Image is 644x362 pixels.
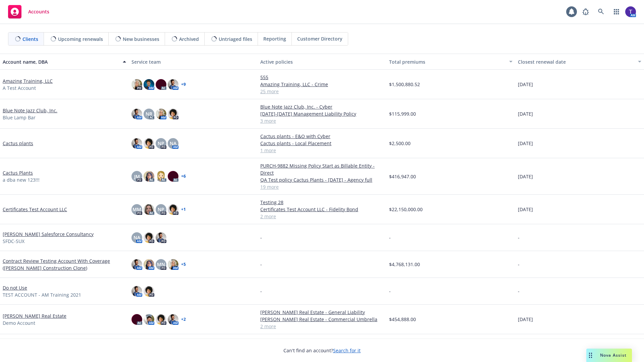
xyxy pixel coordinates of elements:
[283,347,361,354] span: Can't find an account?
[144,204,154,215] img: photo
[3,312,66,319] a: [PERSON_NAME] Real Estate
[518,173,533,180] span: [DATE]
[260,81,384,88] a: Amazing Training, LLC - Crime
[156,109,166,119] img: photo
[3,169,33,176] a: Cactus Plants
[131,109,142,119] img: photo
[386,54,515,70] button: Total premiums
[389,234,391,241] span: -
[168,171,178,182] img: photo
[181,317,186,321] a: + 2
[3,238,24,245] span: SFDC-SUX
[3,107,57,114] a: Blue Note Jazz Club, Inc.
[260,58,384,65] div: Active policies
[3,77,53,84] a: Amazing Training, LLC
[3,140,33,147] a: Cactus plants
[168,109,178,119] img: photo
[263,35,286,42] span: Reporting
[518,81,533,88] span: [DATE]
[518,234,520,241] span: -
[389,140,411,147] span: $2,500.00
[594,5,608,18] a: Search
[389,288,391,295] span: -
[518,261,520,268] span: -
[3,114,36,121] span: Blue Lamp Bar
[146,110,152,117] span: NR
[156,232,166,243] img: photo
[518,316,533,323] span: [DATE]
[260,213,384,220] a: 2 more
[260,176,384,183] a: QA Test policy Cactus Plants - [DATE] - Agency full
[3,84,36,92] span: A Test Account
[600,352,627,358] span: Nova Assist
[260,323,384,330] a: 2 more
[260,206,384,213] a: Certificates Test Account LLC - Fidelity Bond
[518,140,533,147] span: [DATE]
[260,261,262,268] span: -
[518,288,520,295] span: -
[260,199,384,206] a: Testing 28
[260,88,384,95] a: 25 more
[389,316,416,323] span: $454,888.00
[58,36,103,43] span: Upcoming renewals
[144,138,154,149] img: photo
[156,79,166,90] img: photo
[156,171,166,182] img: photo
[260,147,384,154] a: 1 more
[260,183,384,190] a: 19 more
[579,5,592,18] a: Report a Bug
[389,206,423,213] span: $22,150,000.00
[515,54,644,70] button: Closest renewal date
[131,286,142,297] img: photo
[144,314,154,325] img: photo
[260,162,384,176] a: PURCH-9882 Missing Policy Start as Billable Entity - Direct
[179,36,199,43] span: Archived
[625,6,636,17] img: photo
[610,5,623,18] a: Switch app
[131,58,255,65] div: Service team
[134,173,140,180] span: JM
[133,234,140,241] span: NA
[219,36,252,43] span: Untriaged files
[131,138,142,149] img: photo
[3,206,67,213] a: Certificates Test Account LLC
[260,234,262,241] span: -
[144,232,154,243] img: photo
[3,291,81,298] span: TEST ACCOUNT - AM Training 2021
[297,35,342,42] span: Customer Directory
[260,103,384,110] a: Blue Note Jazz Club, Inc. - Cyber
[168,314,178,325] img: photo
[389,173,416,180] span: $416,947.00
[156,314,166,325] img: photo
[389,81,420,88] span: $1,500,880.52
[518,206,533,213] span: [DATE]
[3,284,27,291] a: Do not Use
[260,110,384,117] a: [DATE]-[DATE] Management Liability Policy
[131,79,142,90] img: photo
[260,133,384,140] a: Cactus plants - E&O with Cyber
[333,347,361,354] a: Search for it
[5,2,52,21] a: Accounts
[260,288,262,295] span: -
[260,309,384,316] a: [PERSON_NAME] Real Estate - General Liability
[132,206,141,213] span: MM
[168,79,178,90] img: photo
[144,286,154,297] img: photo
[158,206,164,213] span: NP
[586,349,632,362] button: Nova Assist
[170,140,176,147] span: NA
[181,82,186,86] a: + 9
[22,36,38,43] span: Clients
[131,259,142,270] img: photo
[258,54,386,70] button: Active policies
[144,259,154,270] img: photo
[260,316,384,323] a: [PERSON_NAME] Real Estate - Commercial Umbrella
[157,261,165,268] span: MN
[168,204,178,215] img: photo
[389,261,420,268] span: $4,768,131.00
[518,58,634,65] div: Closest renewal date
